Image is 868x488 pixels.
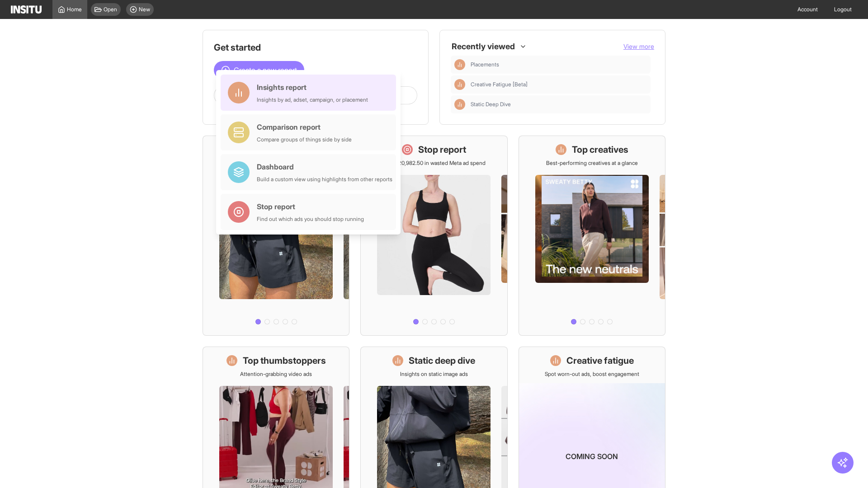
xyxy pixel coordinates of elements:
[257,136,352,143] div: Compare groups of things side by side
[382,160,486,167] p: Save £20,982.50 in wasted Meta ad spend
[240,371,312,378] p: Attention-grabbing video ads
[243,354,326,367] h1: Top thumbstoppers
[257,176,392,183] div: Build a custom view using highlights from other reports
[139,6,150,13] span: New
[104,6,117,13] span: Open
[471,101,647,108] span: Static Deep Dive
[257,201,364,212] div: Stop report
[214,41,417,54] h1: Get started
[623,42,654,50] span: View more
[67,6,82,13] span: Home
[257,216,364,223] div: Find out which ads you should stop running
[454,99,465,110] div: Insights
[203,136,349,336] a: What's live nowSee all active ads instantly
[546,160,638,167] p: Best-performing creatives at a glance
[471,61,499,68] span: Placements
[519,136,665,336] a: Top creativesBest-performing creatives at a glance
[400,371,468,378] p: Insights on static image ads
[471,81,528,88] span: Creative Fatigue [Beta]
[418,143,466,156] h1: Stop report
[409,354,475,367] h1: Static deep dive
[572,143,628,156] h1: Top creatives
[257,96,368,103] div: Insights by ad, adset, campaign, or placement
[257,122,352,132] div: Comparison report
[257,161,392,172] div: Dashboard
[471,61,647,68] span: Placements
[257,82,368,93] div: Insights report
[471,101,511,108] span: Static Deep Dive
[11,5,42,14] img: Logo
[623,42,654,51] button: View more
[454,59,465,70] div: Insights
[471,81,647,88] span: Creative Fatigue [Beta]
[360,136,507,336] a: Stop reportSave £20,982.50 in wasted Meta ad spend
[454,79,465,90] div: Insights
[214,61,304,79] button: Create a new report
[234,65,297,75] span: Create a new report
